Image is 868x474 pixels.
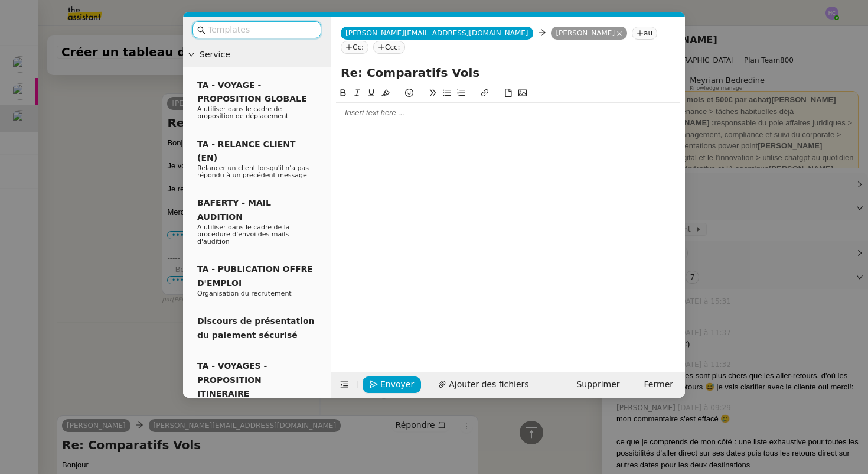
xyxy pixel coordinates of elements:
span: Discours de présentation du paiement sécurisé [197,316,315,339]
span: A utiliser dans le cadre de proposition de déplacement [197,105,288,120]
nz-tag: [PERSON_NAME] [551,27,627,40]
span: Organisation du recrutement [197,290,292,297]
span: TA - VOYAGE - PROPOSITION GLOBALE [197,80,306,103]
span: BAFERTY - MAIL AUDITION [197,198,271,221]
span: Service [200,48,326,61]
span: Relancer un client lorsqu'il n'a pas répondu à un précédent message [197,164,309,179]
span: TA - VOYAGES - PROPOSITION ITINERAIRE [197,361,267,398]
span: Ajouter des fichiers [449,378,528,391]
button: Fermer [637,376,680,393]
input: Templates [208,23,314,37]
input: Subject [341,64,676,82]
span: [PERSON_NAME][EMAIL_ADDRESS][DOMAIN_NAME] [345,29,528,37]
nz-tag: Cc: [341,41,368,54]
button: Envoyer [363,376,421,393]
div: Service [183,43,331,66]
span: Envoyer [380,378,414,391]
button: Ajouter des fichiers [431,376,536,393]
span: Supprimer [576,378,619,391]
nz-tag: Ccc: [373,41,405,54]
span: TA - PUBLICATION OFFRE D'EMPLOI [197,264,313,287]
button: Supprimer [569,376,626,393]
nz-tag: au [632,27,657,40]
span: Fermer [644,378,673,391]
span: A utiliser dans le cadre de la procédure d'envoi des mails d'audition [197,223,290,245]
span: TA - RELANCE CLIENT (EN) [197,139,296,163]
